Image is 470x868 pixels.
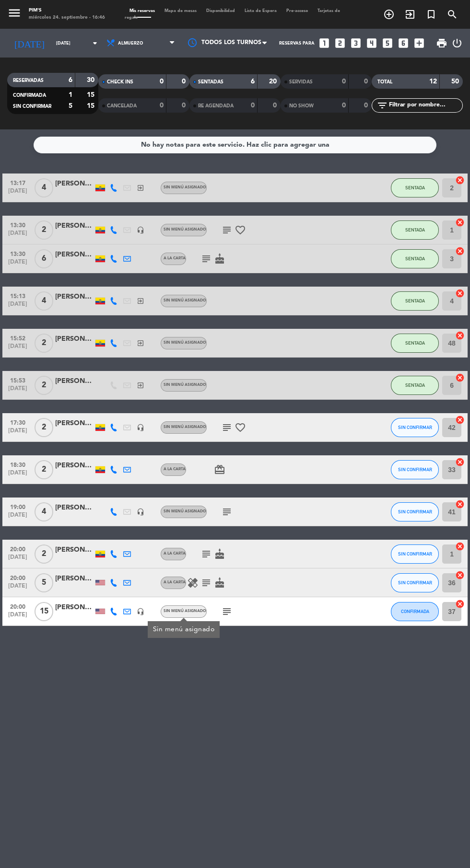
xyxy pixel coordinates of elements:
[164,552,186,556] span: A la Carta
[221,606,233,617] i: subject
[279,41,315,46] span: Reservas para
[118,41,143,46] span: Almuerzo
[6,572,30,583] span: 20:00
[455,289,465,298] i: cancel
[55,602,94,613] div: [PERSON_NAME] DE LOS [PERSON_NAME]
[137,382,144,389] i: exit_to_app
[455,218,465,227] i: cancel
[350,37,362,49] i: looks_3
[364,102,370,109] strong: 0
[214,548,225,560] i: cake
[35,602,53,621] span: 15
[235,224,246,236] i: favorite_border
[35,460,53,479] span: 2
[69,103,72,109] strong: 5
[164,256,186,260] span: A la Carta
[214,577,225,589] i: cake
[391,220,439,240] button: SENTADA
[164,185,206,189] span: Sin menú asignado
[383,9,395,20] i: add_circle_outline
[35,573,53,592] span: 5
[6,512,30,523] span: [DATE]
[35,502,53,521] span: 4
[214,253,225,265] i: cake
[413,37,425,49] i: add_box
[87,77,96,83] strong: 30
[137,339,144,347] i: exit_to_app
[221,422,233,433] i: subject
[87,103,96,109] strong: 15
[455,331,465,340] i: cancel
[187,577,199,589] i: healing
[87,92,96,98] strong: 15
[6,248,30,259] span: 13:30
[451,37,463,49] i: power_settings_new
[198,80,223,84] span: SENTADAS
[342,102,346,109] strong: 0
[35,249,53,268] span: 6
[164,425,206,429] span: Sin menú asignado
[6,343,30,354] span: [DATE]
[35,334,53,353] span: 2
[160,9,201,13] span: Mapa de mesas
[164,609,206,613] span: Sin menú asignado
[391,502,439,521] button: SIN CONFIRMAR
[391,178,439,197] button: SENTADA
[289,104,314,108] span: NO SHOW
[160,78,164,85] strong: 0
[182,78,188,85] strong: 0
[6,501,30,512] span: 19:00
[429,78,437,85] strong: 12
[89,37,101,49] i: arrow_drop_down
[6,188,30,199] span: [DATE]
[455,499,465,509] i: cancel
[377,80,392,84] span: TOTAL
[391,460,439,479] button: SIN CONFIRMAR
[455,457,465,467] i: cancel
[137,226,144,234] i: headset_mic
[200,548,212,560] i: subject
[201,9,240,13] span: Disponibilidad
[365,37,378,49] i: looks_4
[13,104,51,109] span: SIN CONFIRMAR
[381,37,394,49] i: looks_5
[164,341,206,345] span: Sin menú asignado
[446,9,458,20] i: search
[6,290,30,301] span: 15:13
[137,608,144,615] i: headset_mic
[425,9,437,20] i: turned_in_not
[55,502,94,513] div: [PERSON_NAME]
[405,298,425,303] span: SENTADA
[398,467,432,472] span: SIN CONFIRMAR
[318,37,330,49] i: looks_one
[200,253,212,265] i: subject
[405,382,425,388] span: SENTADA
[398,551,432,556] span: SIN CONFIRMAR
[391,334,439,353] button: SENTADA
[141,139,329,150] div: No hay notas para este servicio. Haz clic para agregar una
[13,93,46,98] span: CONFIRMADA
[6,177,30,188] span: 13:17
[35,291,53,311] span: 4
[6,583,30,594] span: [DATE]
[251,78,255,85] strong: 6
[398,509,432,514] span: SIN CONFIRMAR
[55,544,94,556] div: [PERSON_NAME]
[6,601,30,612] span: 20:00
[6,230,30,241] span: [DATE]
[376,100,388,111] i: filter_list
[269,78,279,85] strong: 20
[35,178,53,197] span: 4
[35,220,53,240] span: 2
[6,219,30,230] span: 13:30
[55,220,94,231] div: [PERSON_NAME]
[6,554,30,565] span: [DATE]
[13,78,44,83] span: RESERVADAS
[35,418,53,437] span: 2
[6,470,30,481] span: [DATE]
[455,570,465,580] i: cancel
[29,14,105,22] div: miércoles 24. septiembre - 16:46
[55,178,94,189] div: [PERSON_NAME]
[455,415,465,425] i: cancel
[391,544,439,564] button: SIN CONFIRMAR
